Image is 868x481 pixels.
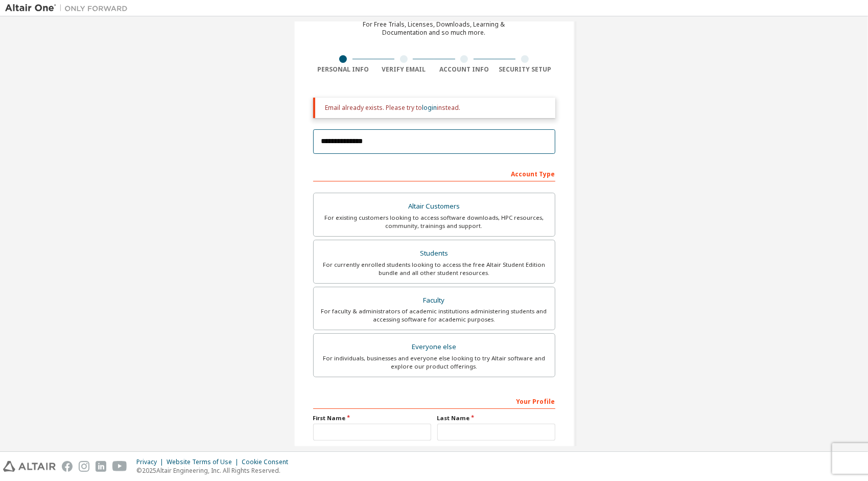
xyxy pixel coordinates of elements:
div: For existing customers looking to access software downloads, HPC resources, community, trainings ... [320,214,549,230]
div: Students [320,246,549,261]
a: login [423,103,437,112]
div: For Free Trials, Licenses, Downloads, Learning & Documentation and so much more. [363,20,505,37]
img: facebook.svg [62,461,73,472]
label: First Name [313,414,431,422]
div: Account Type [313,165,555,181]
div: Altair Customers [320,199,549,214]
div: Email already exists. Please try to instead. [325,104,547,112]
div: Security Setup [495,65,555,74]
div: For faculty & administrators of academic institutions administering students and accessing softwa... [320,307,549,324]
img: Altair One [5,3,133,13]
label: Last Name [437,414,555,422]
div: Verify Email [373,65,434,74]
div: Account Info [434,65,495,74]
div: Your Profile [313,393,555,409]
div: For currently enrolled students looking to access the free Altair Student Edition bundle and all ... [320,261,549,277]
div: Personal Info [313,65,374,74]
img: instagram.svg [79,461,89,472]
p: © 2025 Altair Engineering, Inc. All Rights Reserved. [136,466,294,475]
div: Faculty [320,293,549,308]
img: youtube.svg [112,461,127,472]
div: Cookie Consent [242,458,294,466]
div: Website Terms of Use [167,458,242,466]
img: altair_logo.svg [3,461,56,472]
div: For individuals, businesses and everyone else looking to try Altair software and explore our prod... [320,354,549,371]
div: Everyone else [320,340,549,354]
img: linkedin.svg [96,461,106,472]
div: Privacy [136,458,167,466]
